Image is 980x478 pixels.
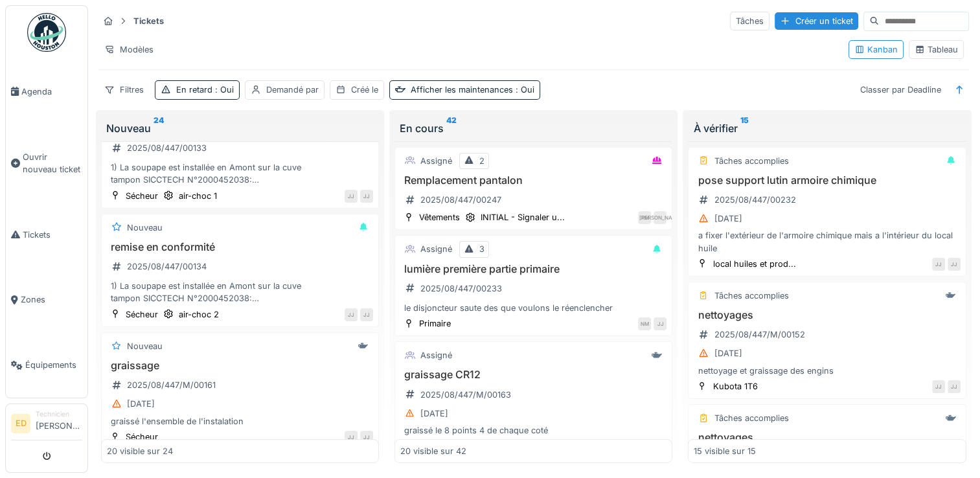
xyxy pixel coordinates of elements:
[6,59,87,124] a: Agenda
[400,263,667,275] h3: lumière première partie primaire
[400,445,466,457] div: 20 visible sur 42
[694,365,960,377] div: nettoyage et graissage des engins
[915,43,958,56] div: Tableau
[740,120,748,136] sup: 15
[420,407,448,420] div: [DATE]
[212,85,234,95] span: : Oui
[154,120,164,136] sup: 24
[21,293,82,306] span: Zones
[6,202,87,267] a: Tickets
[479,155,484,167] div: 2
[714,328,804,341] div: 2025/08/447/M/00152
[694,174,960,187] h3: pose support lutin armoire chimique
[420,155,452,167] div: Assigné
[266,84,319,96] div: Demandé par
[36,409,82,419] div: Technicien
[21,85,82,98] span: Agenda
[948,258,961,271] div: JJ
[694,445,756,457] div: 15 visible sur 15
[126,431,158,443] div: Sécheur
[345,308,358,321] div: JJ
[714,194,795,206] div: 2025/08/447/00232
[932,258,945,271] div: JJ
[107,280,373,304] div: 1) La soupape est installée en Amont sur la cuve tampon SICCTECH N°2000452038: Soupape NGI N°0193...
[694,431,960,444] h3: nettoyages
[98,80,150,99] div: Filtres
[107,359,373,372] h3: graissage
[654,211,667,224] div: [PERSON_NAME]
[714,412,788,424] div: Tâches accomplies
[400,424,667,437] div: graissé le 8 points 4 de chaque coté
[714,155,788,167] div: Tâches accomplies
[411,84,534,96] div: Afficher les maintenances
[127,222,163,234] div: Nouveau
[693,120,961,136] div: À vérifier
[714,212,742,225] div: [DATE]
[127,142,207,154] div: 2025/08/447/00133
[6,332,87,398] a: Équipements
[638,317,651,330] div: NM
[345,190,358,203] div: JJ
[23,229,82,241] span: Tickets
[400,369,667,381] h3: graissage CR12
[27,13,66,52] img: Badge_color-CXgf-gQk.svg
[730,12,769,30] div: Tâches
[351,84,378,96] div: Créé le
[179,308,219,321] div: air-choc 2
[420,389,511,401] div: 2025/08/447/M/00163
[127,379,216,391] div: 2025/08/447/M/00161
[128,15,169,27] strong: Tickets
[714,347,742,359] div: [DATE]
[107,415,373,427] div: graissé l'ensemble de l'instalation
[360,308,373,321] div: JJ
[107,161,373,186] div: 1) La soupape est installée en Amont sur la cuve tampon SICCTECH N°2000452038: Soupape NGI N°0193...
[479,243,484,255] div: 3
[712,258,795,270] div: local huiles et prod...
[714,290,788,302] div: Tâches accomplies
[11,414,30,433] li: ED
[106,120,374,136] div: Nouveau
[932,380,945,393] div: JJ
[25,359,82,371] span: Équipements
[36,409,82,437] li: [PERSON_NAME]
[420,243,452,255] div: Assigné
[360,190,373,203] div: JJ
[654,317,667,330] div: JJ
[712,380,757,393] div: Kubota 1T6
[854,43,898,56] div: Kanban
[6,267,87,333] a: Zones
[360,431,373,444] div: JJ
[127,340,163,352] div: Nouveau
[694,309,960,321] h3: nettoyages
[400,174,667,187] h3: Remplacement pantalon
[127,398,155,410] div: [DATE]
[127,260,207,273] div: 2025/08/447/00134
[481,211,565,223] div: INITIAL - Signaler u...
[694,229,960,254] div: a fixer l'extérieur de l'armoire chimique mais a l'intérieur du local huile
[23,151,82,176] span: Ouvrir nouveau ticket
[179,190,217,202] div: air-choc 1
[420,194,501,206] div: 2025/08/447/00247
[400,302,667,314] div: le disjoncteur saute des que voulons le réenclencher
[107,241,373,253] h3: remise en conformité
[775,12,858,30] div: Créer un ticket
[419,211,460,223] div: Vêtements
[107,445,173,457] div: 20 visible sur 24
[345,431,358,444] div: JJ
[420,349,452,361] div: Assigné
[446,120,457,136] sup: 42
[11,409,82,440] a: ED Technicien[PERSON_NAME]
[420,282,502,295] div: 2025/08/447/00233
[126,308,158,321] div: Sécheur
[419,317,451,330] div: Primaire
[638,211,651,224] div: RM
[6,124,87,202] a: Ouvrir nouveau ticket
[126,190,158,202] div: Sécheur
[513,85,534,95] span: : Oui
[400,120,667,136] div: En cours
[176,84,234,96] div: En retard
[854,80,947,99] div: Classer par Deadline
[948,380,961,393] div: JJ
[98,40,159,59] div: Modèles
